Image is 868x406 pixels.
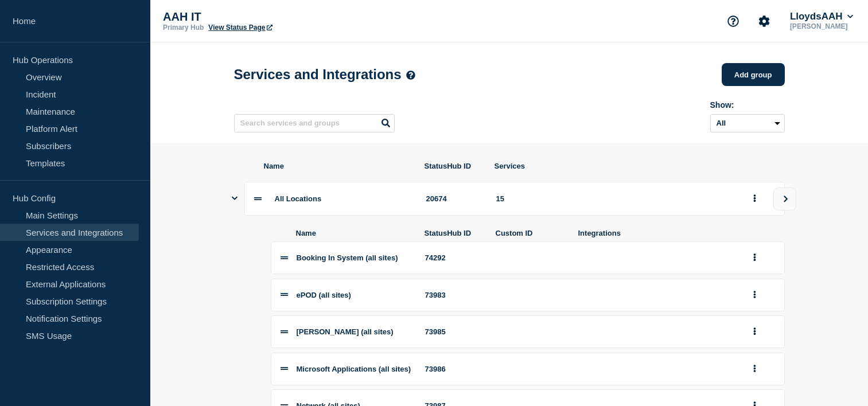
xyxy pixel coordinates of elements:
[578,229,734,237] span: Integrations
[495,162,734,170] span: Services
[773,188,796,210] button: view group
[748,360,762,378] button: group actions
[234,114,395,132] input: Search services and groups
[748,190,762,208] button: group actions
[297,327,394,336] span: [PERSON_NAME] (all sites)
[296,229,411,237] span: Name
[722,63,785,86] button: Add group
[163,24,204,32] p: Primary Hub
[748,286,762,304] button: group actions
[234,67,415,83] h1: Services and Integrations
[425,229,482,237] span: StatusHub ID
[297,291,351,299] span: ePOD (all sites)
[496,194,734,203] div: 15
[425,365,482,373] div: 73986
[748,249,762,267] button: group actions
[425,327,482,336] div: 73985
[710,100,785,110] div: Show:
[208,24,272,32] a: View Status Page
[752,9,776,33] button: Account settings
[721,9,745,33] button: Support
[297,365,411,373] span: Microsoft Applications (all sites)
[264,162,411,170] span: Name
[748,323,762,341] button: group actions
[788,11,855,22] button: LloydsAAH
[425,253,482,262] div: 74292
[275,194,322,203] span: All Locations
[426,194,482,203] div: 20674
[425,162,481,170] span: StatusHub ID
[297,253,398,262] span: Booking In System (all sites)
[496,229,565,237] span: Custom ID
[425,291,482,299] div: 73983
[788,22,855,30] p: [PERSON_NAME]
[710,114,785,132] select: Archived
[163,10,392,24] p: AAH IT
[232,182,238,216] button: Show services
